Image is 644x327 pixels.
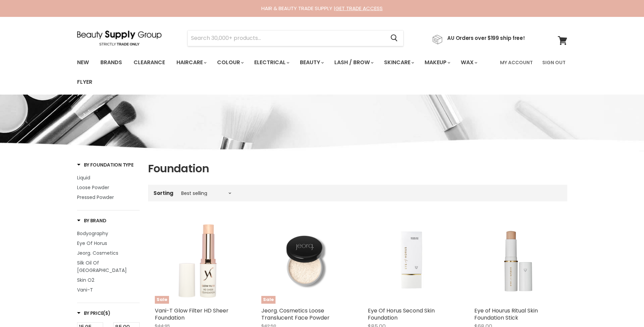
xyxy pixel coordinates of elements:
[249,55,293,70] a: Electrical
[69,5,576,12] div: HAIR & BEAUTY TRADE SUPPLY |
[329,55,378,70] a: Lash / Brow
[77,259,140,274] a: Silk Oil Of Morocco
[77,194,114,201] span: Pressed Powder
[261,218,348,304] a: Jeorg. Cosmetics Loose Translucent Face PowderSale
[474,218,560,304] a: Eye of Hourus Ritual Skin Foundation Stick
[77,184,109,191] span: Loose Powder
[261,296,276,304] span: Sale
[77,230,108,237] span: Bodyography
[77,259,127,274] span: Silk Oil Of [GEOGRAPHIC_DATA]
[77,184,140,191] a: Loose Powder
[77,161,134,168] h3: By Foundation Type
[77,286,140,294] a: Vani-T
[77,277,94,283] span: Skin O2
[95,55,127,70] a: Brands
[155,296,169,304] span: Sale
[77,174,140,181] a: Liquid
[128,55,170,70] a: Clearance
[456,55,481,70] a: Wax
[538,55,570,70] a: Sign Out
[368,307,435,322] a: Eye Of Horus Second Skin Foundation
[385,30,403,46] button: Search
[155,307,229,322] a: Vani-T Glow Filter HD Sheer Foundation
[188,30,385,46] input: Search
[77,240,140,247] a: Eye Of Horus
[155,218,241,304] a: Vani-T Glow Filter HD Sheer FoundationSale
[72,55,94,70] a: New
[379,55,418,70] a: Skincare
[474,307,538,322] a: Eye of Hourus Ritual Skin Foundation Stick
[72,75,97,89] a: Flyer
[295,55,328,70] a: Beauty
[77,276,140,284] a: Skin O2
[103,310,110,317] span: ($)
[368,218,454,304] a: Eye Of Horus Second Skin Foundation
[420,55,454,70] a: Makeup
[171,55,211,70] a: Haircare
[77,310,111,317] span: By Price
[69,53,576,92] nav: Main
[610,295,637,320] iframe: Gorgias live chat messenger
[77,217,106,224] h3: By Brand
[77,230,140,237] a: Bodyography
[72,53,496,92] ul: Main menu
[153,190,173,196] label: Sorting
[335,5,383,12] a: GET TRADE ACCESS
[148,161,567,176] h1: Foundation
[212,55,248,70] a: Colour
[187,30,404,46] form: Product
[77,310,111,317] h3: By Price($)
[77,240,107,247] span: Eye Of Horus
[77,194,140,201] a: Pressed Powder
[77,249,140,257] a: Jeorg. Cosmetics
[77,174,90,181] span: Liquid
[77,250,118,256] span: Jeorg. Cosmetics
[496,55,537,70] a: My Account
[77,286,93,293] span: Vani-T
[261,307,330,322] a: Jeorg. Cosmetics Loose Translucent Face Powder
